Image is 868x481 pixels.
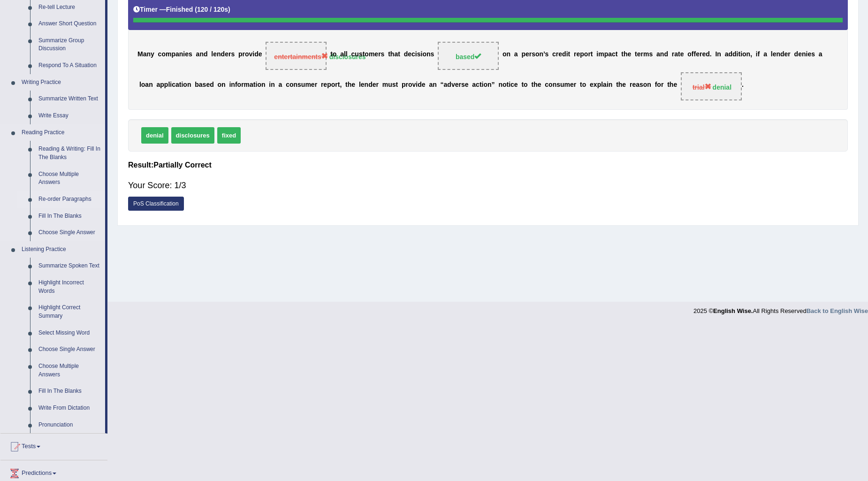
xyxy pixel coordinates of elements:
b: e [773,50,777,58]
b: a [196,50,200,58]
b: e [784,50,788,58]
b: o [161,50,166,58]
b: o [365,50,369,58]
b: e [558,50,562,58]
b: s [640,81,643,88]
b: h [533,81,538,88]
b: e [538,81,541,88]
b: t [738,50,740,58]
b: l [139,81,141,88]
b: e [185,50,189,58]
b: n [199,50,204,58]
a: Choose Multiple Answers [34,358,105,383]
b: r [321,81,323,88]
b: i [737,50,739,58]
b: e [637,50,641,58]
b: o [333,50,337,58]
a: Tests [0,434,107,457]
b: r [672,50,674,58]
b: t [253,81,256,88]
b: e [798,50,802,58]
b: o [289,81,294,88]
b: o [218,81,222,88]
b: p [402,81,406,88]
b: n [717,50,721,58]
b: c [351,50,355,58]
b: i [183,50,185,58]
b: s [417,50,421,58]
a: Summarize Group Discussion [34,32,105,57]
b: o [524,81,528,88]
b: s [545,50,548,58]
b: o [245,50,249,58]
b: l [211,50,213,58]
b: r [378,50,381,58]
b: d [368,81,373,88]
b: r [700,50,702,58]
b: 120 / 120s [197,6,228,13]
span: Drop target [438,42,499,70]
b: c [476,81,480,88]
b: f [655,81,657,88]
b: d [780,50,784,58]
b: d [728,50,732,58]
b: e [627,50,631,58]
b: e [696,50,700,58]
span: Drop target [681,72,742,100]
b: t [521,81,524,88]
b: p [327,81,331,88]
b: i [740,50,742,58]
b: s [532,50,535,58]
b: a [444,81,448,88]
b: h [624,50,628,58]
b: d [221,50,225,58]
b: r [228,50,231,58]
b: n [149,81,153,88]
b: a [175,81,179,88]
b: i [170,81,172,88]
b: d [562,50,566,58]
b: i [415,50,417,58]
b: i [566,50,568,58]
b: u [560,81,564,88]
b: a [472,81,476,88]
b: i [509,81,510,88]
b: o [483,81,487,88]
a: Summarize Written Text [34,91,105,107]
b: o [643,81,647,88]
b: i [596,50,598,58]
b: a [763,50,767,58]
a: Fill In The Blanks [34,383,105,400]
b: l [168,81,170,88]
b: p [604,50,609,58]
b: n [146,50,151,58]
b: a [656,50,660,58]
b: e [465,81,469,88]
b: s [359,50,363,58]
b: t [338,81,340,88]
b: m [382,81,388,88]
b: n [802,50,806,58]
b: t [635,50,637,58]
b: u [355,50,359,58]
b: l [359,81,361,88]
a: Respond To A Situation [34,57,105,74]
b: m [643,50,649,58]
b: a [145,81,149,88]
b: a [156,81,160,88]
b: ’ [543,50,545,58]
b: n [231,81,235,88]
b: Finished [166,6,193,13]
b: a [279,81,282,88]
a: Reading & Writing: Fill In The Blanks [34,141,105,166]
b: e [259,50,262,58]
b: e [455,81,459,88]
b: r [315,81,317,88]
b: d [254,50,259,58]
b: s [461,81,465,88]
b: i [416,81,418,88]
b: e [590,81,594,88]
b: a [603,81,607,88]
b: s [811,50,815,58]
b: f [692,50,694,58]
